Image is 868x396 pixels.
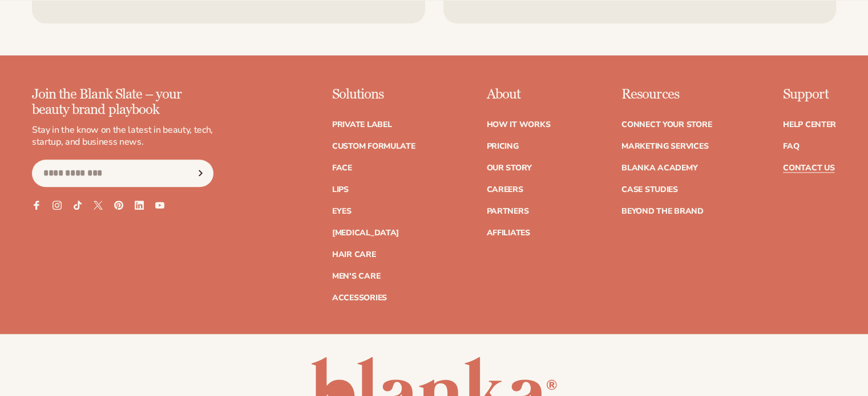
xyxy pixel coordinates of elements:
[332,207,352,215] a: Eyes
[621,142,708,150] a: Marketing services
[332,229,399,237] a: [MEDICAL_DATA]
[621,87,712,102] p: Resources
[332,121,391,129] a: Private label
[332,272,380,280] a: Men's Care
[486,87,550,102] p: About
[332,142,415,150] a: Custom formulate
[32,124,213,148] p: Stay in the know on the latest in beauty, tech, startup, and business news.
[332,294,387,302] a: Accessories
[783,121,836,129] a: Help Center
[486,121,550,129] a: How It Works
[783,87,836,102] p: Support
[783,142,799,150] a: FAQ
[32,87,213,117] p: Join the Blank Slate – your beauty brand playbook
[332,186,349,194] a: Lips
[332,87,415,102] p: Solutions
[621,164,697,172] a: Blanka Academy
[783,164,834,172] a: Contact Us
[332,251,376,259] a: Hair Care
[486,229,530,237] a: Affiliates
[486,142,518,150] a: Pricing
[332,164,352,172] a: Face
[486,164,531,172] a: Our Story
[621,207,704,215] a: Beyond the brand
[486,207,528,215] a: Partners
[621,121,712,129] a: Connect your store
[486,186,523,194] a: Careers
[621,186,678,194] a: Case Studies
[188,160,213,187] button: Subscribe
